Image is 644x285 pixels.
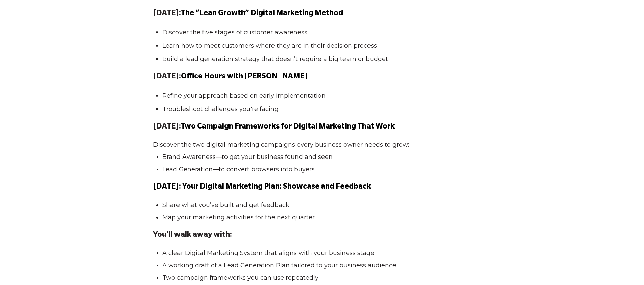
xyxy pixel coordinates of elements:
span: Office Hours with [PERSON_NAME] [181,73,307,81]
iframe: Chat Widget [610,253,644,285]
span: Two Campaign Frameworks for Digital Marketing That Work [181,123,395,131]
span: Learn how to meet customers where they are in their decision process [162,42,377,49]
span: Troubleshoot challenges you're facing [162,105,279,113]
span: Lead Generation—to convert browsers into buyers [162,166,315,173]
li: Map your marketing activities for the next quarter [162,213,487,222]
span: Build a lead generation strategy that doesn’t require a big team or budget [162,55,388,63]
span: The “Lean Growth” Digital Marketing Method [181,10,343,18]
span: Discover the two digital marketing campaigns every business owner needs to grow: [153,141,409,148]
span: Discover the five stages of customer awareness [162,29,307,36]
span: Refine your approach based on early implementation [162,92,326,99]
span: Two campaign frameworks you can use repeatedly [162,274,318,281]
span: A clear Digital Marketing System that aligns with your business stage [162,249,374,257]
li: Share what you’ve built and get feedback [162,201,487,209]
strong: [DATE]: [153,123,395,131]
strong: [DATE]: [153,73,307,81]
strong: You'll walk away with: [153,231,232,239]
span: A working draft of a Lead Generation Plan tailored to your business audience [162,262,396,269]
span: Brand Awareness—to get your business found and seen [162,153,333,161]
strong: [DATE]: [153,10,343,18]
span: [DATE]: Your Digital Marketing Plan: Showcase and Feedback [153,183,371,191]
